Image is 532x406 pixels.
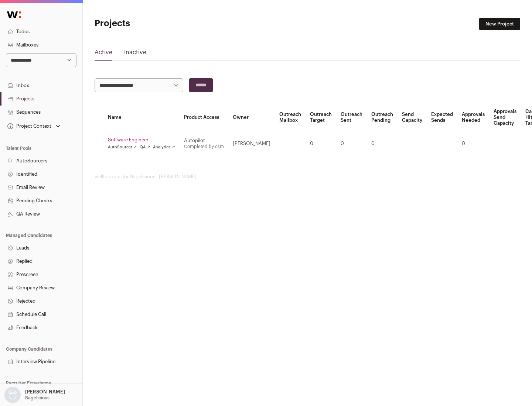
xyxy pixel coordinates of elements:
[306,104,336,131] th: Outreach Target
[25,395,50,401] p: Bagelicious
[108,137,175,143] a: Software Engineer
[95,18,236,30] h1: Projects
[479,18,520,30] a: New Project
[184,138,224,144] div: Autopilot
[95,48,112,60] a: Active
[489,104,521,131] th: Approvals Send Capacity
[228,104,275,131] th: Owner
[3,387,66,403] button: Open dropdown
[184,144,224,149] a: Completed by csm
[103,104,180,131] th: Name
[427,104,457,131] th: Expected Sends
[6,121,62,131] button: Open dropdown
[124,48,146,60] a: Inactive
[108,144,137,150] a: AutoSourcer ↗
[367,131,398,156] td: 0
[228,131,275,156] td: [PERSON_NAME]
[336,104,367,131] th: Outreach Sent
[140,144,150,150] a: QA ↗
[457,131,489,156] td: 0
[6,123,51,129] div: Project Context
[4,387,21,403] img: nopic.png
[153,144,175,150] a: Analytics ↗
[336,131,367,156] td: 0
[3,7,25,22] img: Wellfound
[180,104,228,131] th: Product Access
[398,104,427,131] th: Send Capacity
[275,104,306,131] th: Outreach Mailbox
[306,131,336,156] td: 0
[25,389,65,395] p: [PERSON_NAME]
[457,104,489,131] th: Approvals Needed
[95,174,520,180] footer: wellfound:ai for Bagelicious - [PERSON_NAME]
[367,104,398,131] th: Outreach Pending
